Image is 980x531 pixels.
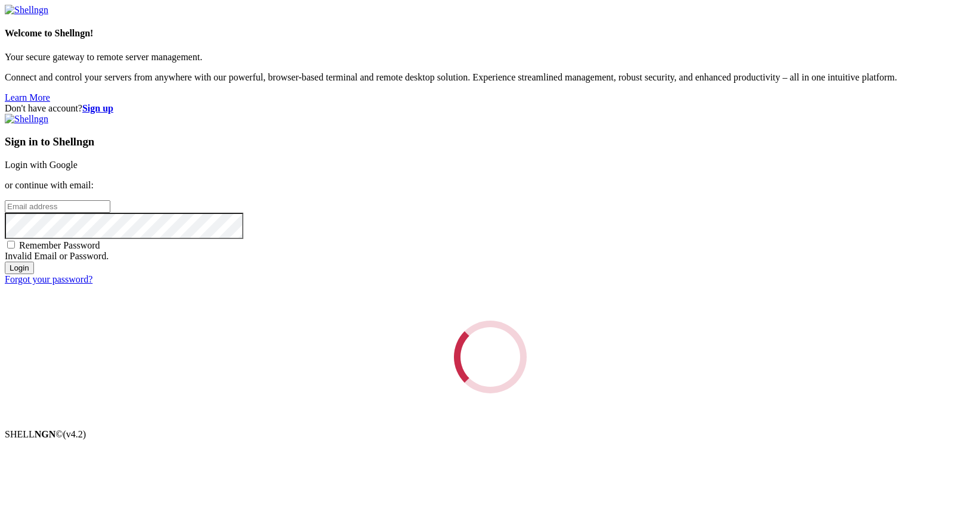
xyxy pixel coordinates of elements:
[5,72,975,83] p: Connect and control your servers from anywhere with our powerful, browser-based terminal and remo...
[454,321,527,393] div: Loading...
[5,262,34,274] input: Login
[5,135,975,148] h3: Sign in to Shellngn
[5,274,92,284] a: Forgot your password?
[5,114,48,125] img: Shellngn
[35,429,56,439] b: NGN
[63,429,86,439] span: 4.2.0
[5,180,975,191] p: or continue with email:
[5,103,975,114] div: Don't have account?
[5,200,110,213] input: Email address
[5,5,48,15] img: Shellngn
[5,429,86,439] span: SHELL ©
[5,52,975,63] p: Your secure gateway to remote server management.
[5,28,975,39] h4: Welcome to Shellngn!
[82,103,113,113] a: Sign up
[5,251,975,262] div: Invalid Email or Password.
[19,240,100,250] span: Remember Password
[5,160,78,170] a: Login with Google
[7,241,15,249] input: Remember Password
[5,92,50,103] a: Learn More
